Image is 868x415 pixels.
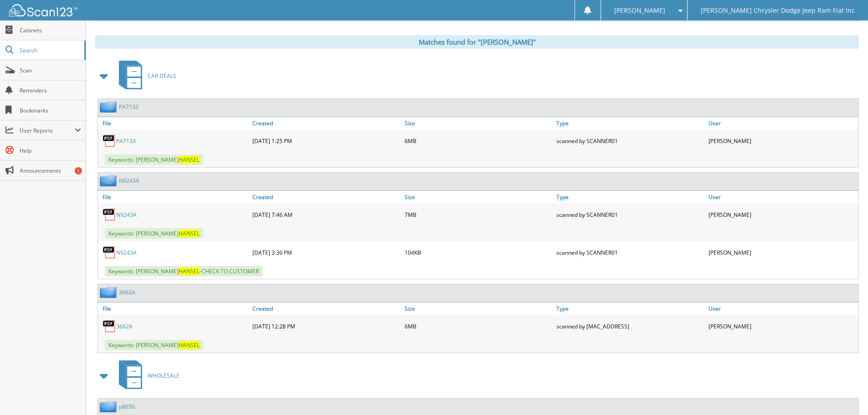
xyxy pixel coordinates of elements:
span: [PERSON_NAME] Chrysler Dodge Jeep Ram Fiat Inc [701,8,855,13]
span: HANSEL [179,267,200,275]
a: p8650 [119,403,135,410]
a: User [706,191,858,203]
a: 3662A [116,323,133,330]
img: folder2.png [100,287,119,298]
div: [DATE] 12:28 PM [250,317,402,335]
span: Keywords: [PERSON_NAME] [105,228,203,239]
a: WHOLESALE [113,358,180,394]
span: Reminders [20,87,81,94]
span: Keywords: [PERSON_NAME] -CHECK TO CUSTOMER [105,266,262,277]
span: [PERSON_NAME] [614,8,665,13]
a: 3662A [119,288,135,296]
div: scanned by SCANNER01 [554,205,706,224]
span: Scan [20,67,81,74]
div: 6MB [402,317,555,335]
a: Created [250,302,402,315]
a: Type [554,302,706,315]
span: Bookmarks [20,107,81,114]
span: HANSEL [179,341,200,349]
img: PDF.png [103,134,116,148]
span: Cabinets [20,26,81,34]
a: File [98,117,250,129]
div: [PERSON_NAME] [706,132,858,150]
div: [DATE] 1:25 PM [250,132,402,150]
div: 104KB [402,243,555,261]
div: [PERSON_NAME] [706,243,858,261]
iframe: Chat Widget [822,371,868,415]
img: PDF.png [103,319,116,333]
span: WHOLESALE [148,372,180,379]
a: Size [402,117,555,129]
span: Search [20,46,80,54]
div: [PERSON_NAME] [706,317,858,335]
div: scanned by [MAC_ADDRESS] [554,317,706,335]
a: Size [402,302,555,315]
img: PDF.png [103,208,116,221]
span: Keywords: [PERSON_NAME] [105,154,203,165]
div: 7MB [402,205,555,224]
div: scanned by SCANNER01 [554,132,706,150]
a: Created [250,117,402,129]
div: scanned by SCANNER01 [554,243,706,261]
a: File [98,302,250,315]
img: PDF.png [103,246,116,259]
a: PA7133 [119,103,139,111]
div: Matches found for "[PERSON_NAME]" [95,35,859,49]
div: [PERSON_NAME] [706,205,858,224]
a: Created [250,191,402,203]
a: Size [402,191,555,203]
a: User [706,302,858,315]
div: [DATE] 7:46 AM [250,205,402,224]
div: 6MB [402,132,555,150]
a: CAR DEALS [113,58,176,94]
span: HANSEL [179,230,200,237]
span: User Reports [20,127,75,134]
a: Type [554,117,706,129]
a: N9243A [116,211,137,219]
a: Type [554,191,706,203]
span: Announcements [20,167,81,174]
a: File [98,191,250,203]
span: HANSEL [179,156,200,164]
a: User [706,117,858,129]
div: 1 [75,167,82,174]
span: CAR DEALS [148,72,176,80]
img: folder2.png [100,101,119,113]
a: N9243A [119,177,139,184]
img: folder2.png [100,175,119,186]
span: Help [20,147,81,154]
a: PA7133 [116,137,136,145]
img: folder2.png [100,401,119,412]
div: [DATE] 3:36 PM [250,243,402,261]
a: N9243A [116,249,137,256]
img: scan123-logo-white.svg [9,4,77,16]
span: Keywords: [PERSON_NAME] [105,340,203,350]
